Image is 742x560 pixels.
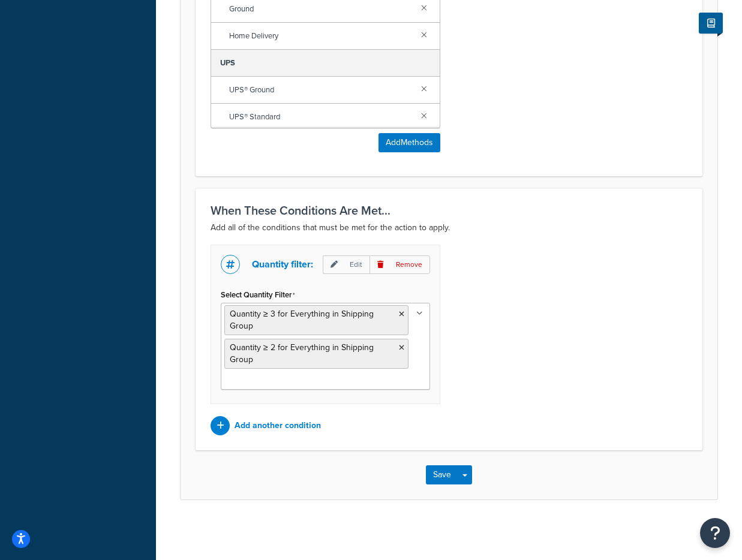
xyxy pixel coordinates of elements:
[230,308,374,332] span: Quantity ≥ 3 for Everything in Shipping Group
[211,50,440,77] div: UPS
[211,221,687,235] p: Add all of the conditions that must be met for the action to apply.
[235,417,321,434] p: Add another condition
[221,290,295,300] label: Select Quantity Filter
[426,465,458,484] button: Save
[370,255,430,274] p: Remove
[699,13,723,34] button: Show Help Docs
[229,28,411,44] span: Home Delivery
[211,204,687,217] h3: When These Conditions Are Met...
[229,82,411,98] span: UPS® Ground
[229,1,411,17] span: Ground
[229,109,411,125] span: UPS® Standard
[378,133,440,152] button: AddMethods
[700,518,730,548] button: Open Resource Center
[323,255,370,274] p: Edit
[230,341,374,366] span: Quantity ≥ 2 for Everything in Shipping Group
[252,256,313,273] p: Quantity filter:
